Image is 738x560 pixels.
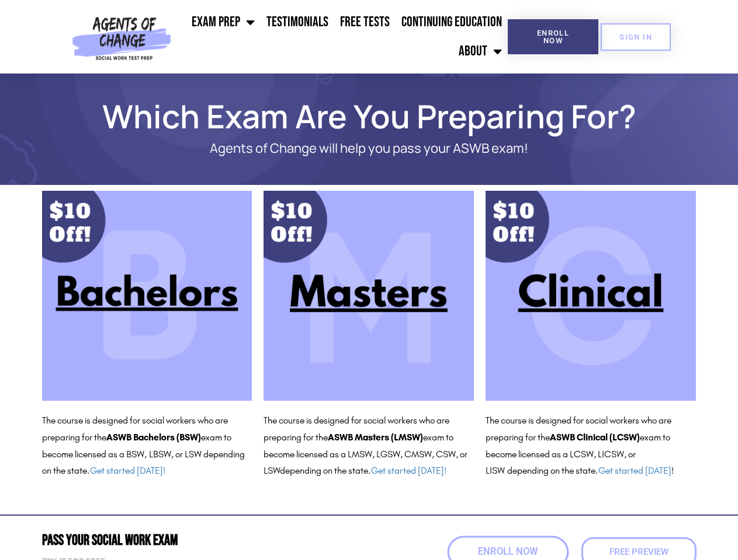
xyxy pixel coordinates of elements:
[609,548,668,556] span: Free Preview
[601,23,671,51] a: SIGN IN
[280,465,446,476] span: depending on the state.
[486,412,696,480] p: The course is designed for social workers who are preparing for the exam to become licensed as a ...
[36,103,702,129] h1: Which Exam Are You Preparing For?
[507,465,595,476] span: depending on the state
[106,432,201,443] b: ASWB Bachelors (BSW)
[595,465,674,476] span: . !
[264,412,474,480] p: The course is designed for social workers who are preparing for the exam to become licensed as a ...
[42,533,363,548] h2: Pass Your Social Work Exam
[526,29,580,44] span: Enroll Now
[328,432,423,443] b: ASWB Masters (LMSW)
[371,465,446,476] a: Get started [DATE]!
[396,8,508,37] a: Continuing Education
[478,547,538,557] span: Enroll Now
[42,412,252,480] p: The course is designed for social workers who are preparing for the exam to become licensed as a ...
[176,8,508,66] nav: Menu
[83,141,656,156] p: Agents of Change will help you pass your ASWB exam!
[261,8,334,37] a: Testimonials
[598,465,671,476] a: Get started [DATE]
[453,37,508,66] a: About
[334,8,396,37] a: Free Tests
[186,8,261,37] a: Exam Prep
[508,19,598,54] a: Enroll Now
[90,465,165,476] a: Get started [DATE]!
[619,33,652,41] span: SIGN IN
[550,432,640,443] b: ASWB Clinical (LCSW)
